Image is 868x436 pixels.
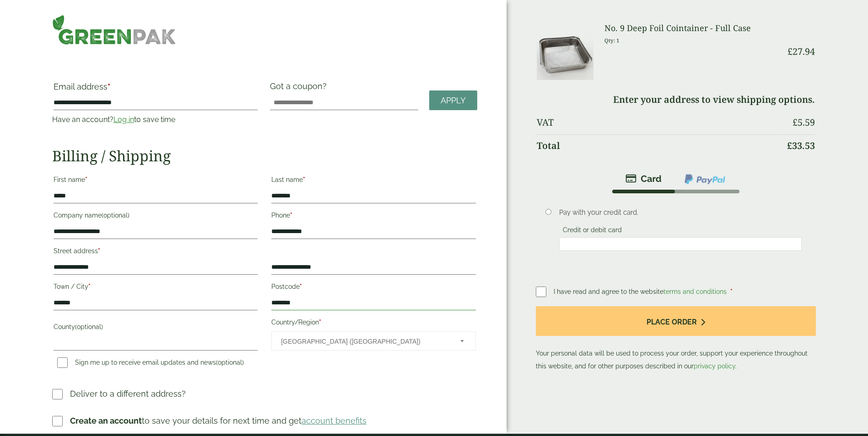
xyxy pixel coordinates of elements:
[108,82,110,91] abbr: required
[57,357,68,368] input: Sign me up to receive email updates and news(optional)
[559,226,625,236] label: Credit or debit card
[536,306,816,372] p: Your personal data will be used to process your order, support your experience throughout this we...
[441,96,466,106] span: Apply
[604,23,781,33] h3: No. 9 Deep Foil Cointainer - Full Case
[290,212,292,219] abbr: required
[54,320,258,336] label: County
[88,283,91,290] abbr: required
[429,90,477,110] a: Apply
[537,89,815,111] td: Enter your address to view shipping options.
[54,359,248,369] label: Sign me up to receive email updates and news
[271,173,475,189] label: Last name
[793,116,798,128] span: £
[559,207,802,218] p: Pay with your credit card.
[216,359,244,366] span: (optional)
[562,240,799,248] iframe: Secure card payment input frame
[303,176,305,183] abbr: required
[300,283,302,290] abbr: required
[271,209,475,224] label: Phone
[537,112,781,133] th: VAT
[85,176,87,183] abbr: required
[787,45,793,58] span: £
[281,332,447,351] span: United Kingdom (UK)
[102,212,129,219] span: (optional)
[271,316,475,331] label: Country/Region
[70,415,367,427] p: to save your details for next time and get
[684,173,726,185] img: ppcp-gateway.png
[70,416,142,425] strong: Create an account
[98,247,100,255] abbr: required
[319,319,321,326] abbr: required
[604,37,620,44] small: Qty: 1
[113,115,134,124] a: Log in
[54,173,258,189] label: First name
[52,147,477,165] h2: Billing / Shipping
[75,323,103,330] span: (optional)
[302,416,367,425] a: account benefits
[787,139,792,152] span: £
[52,114,259,125] p: Have an account? to save time
[787,139,815,152] bdi: 33.53
[663,288,727,295] a: terms and conditions
[52,15,176,45] img: GreenPak Supplies
[554,288,728,295] span: I have read and agree to the website
[54,245,258,260] label: Street address
[793,116,815,128] bdi: 5.59
[54,83,258,96] label: Email address
[730,288,733,295] abbr: required
[54,280,258,296] label: Town / City
[537,134,781,157] th: Total
[70,388,186,400] p: Deliver to a different address?
[270,81,330,96] label: Got a coupon?
[625,173,662,184] img: stripe.png
[694,362,735,370] a: privacy policy
[271,331,475,351] span: Country/Region
[787,45,815,58] bdi: 27.94
[54,209,258,224] label: Company name
[271,280,475,296] label: Postcode
[536,306,816,336] button: Place order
